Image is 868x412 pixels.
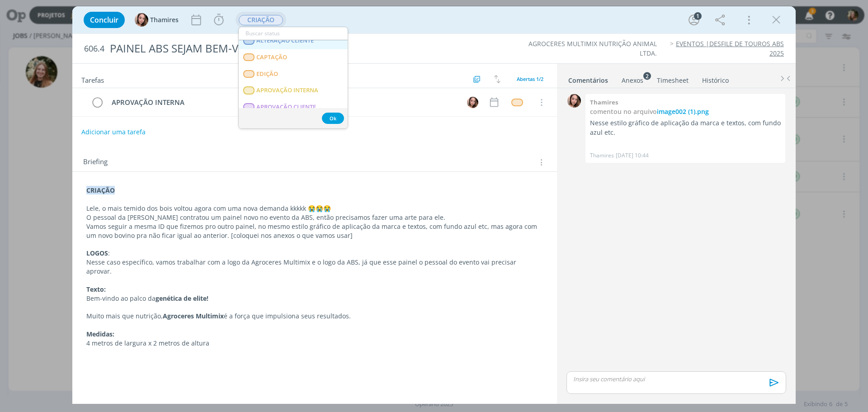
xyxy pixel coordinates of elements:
img: T [135,13,148,27]
span: EDIÇÃO [256,71,278,78]
strong: genética de elite! [156,294,208,303]
a: EVENTOS |DESFILE DE TOUROS ABS 2025 [676,39,784,57]
a: Timesheet [656,72,689,85]
img: arrow-down-up.svg [494,75,500,83]
div: PAINEL ABS SEJAM BEM-VINDOS [106,38,489,60]
a: Histórico [702,72,729,85]
a: Comentários [568,72,609,85]
a: AGROCERES MULTIMIX NUTRIÇÃO ANIMAL LTDA. [528,39,657,57]
button: CRIAÇÃO [238,14,283,26]
button: Ok [322,113,344,124]
span: [DATE] 10:44 [616,152,649,160]
button: 1 [687,13,701,27]
span: Tarefas [81,74,104,85]
strong: Texto: [86,285,106,294]
b: Thamires [590,98,618,106]
span: image002 (1).png [657,107,709,116]
span: ALTERAÇÃO CLIENTE [256,37,314,44]
span: CRIAÇÃO [239,15,283,25]
strong: LOGOS [86,249,108,257]
strong: Agroceres Multimix [163,312,224,320]
span: CAPTAÇÃO [256,54,287,61]
span: Thamires [150,17,179,23]
span: Concluir [90,16,118,24]
span: 606.4 [84,44,104,54]
span: APROVAÇÃO INTERNA [256,87,318,94]
p: Muito mais que nutrição, é a força que impulsiona seus resultados. [86,312,543,321]
p: Lele, o mais temido dos bois voltou agora com uma nova demanda kkkkk 😭😭😭 [86,204,543,213]
p: Bem-vindo ao palco da [86,294,543,303]
button: T [466,95,479,109]
img: T [467,97,478,108]
button: TThamires [135,13,179,27]
span: Briefing [83,156,108,168]
img: T [567,94,581,108]
span: Abertas 1/2 [517,76,543,82]
p: : [86,249,543,258]
div: APROVAÇÃO INTERNA [108,97,458,108]
strong: CRIAÇÃO [86,186,115,194]
p: Nesse estilo gráfico de aplicação da marca e textos, com fundo azul etc. [590,118,781,137]
p: O pessoal da [PERSON_NAME] contratou um painel novo no evento da ABS, então precisamos fazer uma ... [86,213,543,222]
div: 1 [694,12,702,20]
p: 4 metros de largura x 2 metros de altura [86,339,543,348]
ul: CRIAÇÃO [238,27,348,129]
span: APROVAÇÃO CLIENTE [256,104,316,111]
button: Adicionar uma tarefa [81,124,146,140]
p: Thamires [590,152,614,160]
sup: 2 [643,72,651,80]
input: Buscar status [239,27,348,40]
div: comentou no arquivo [590,107,781,118]
div: dialog [72,6,796,404]
p: Vamos seguir a mesma ID que fizemos pro outro painel, no mesmo estilo gráfico de aplicação da mar... [86,222,543,240]
button: Concluir [84,12,125,28]
p: Nesse caso específico, vamos trabalhar com a logo da Agroceres Multimix e o logo da ABS, já que e... [86,258,543,276]
strong: Medidas: [86,330,114,338]
div: Anexos [622,76,643,85]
